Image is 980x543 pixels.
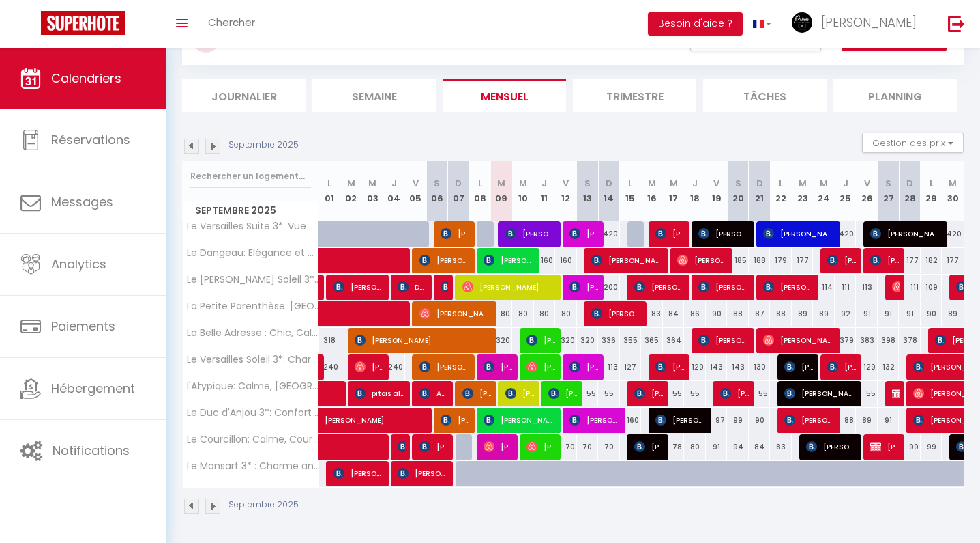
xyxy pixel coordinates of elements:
[727,434,749,460] div: 94
[484,434,513,460] span: [PERSON_NAME]
[398,434,405,460] span: [PERSON_NAME]
[899,248,921,273] div: 177
[355,354,384,380] span: [PERSON_NAME]
[684,381,706,406] div: 55
[749,161,771,221] th: 21
[706,301,728,326] div: 90
[347,177,355,190] abbr: M
[598,328,620,353] div: 336
[942,301,964,326] div: 89
[792,301,814,326] div: 89
[698,274,749,300] span: [PERSON_NAME]
[655,407,707,433] span: [PERSON_NAME]
[491,301,513,326] div: 80
[526,434,556,460] span: [PERSON_NAME]
[419,380,449,406] span: ALHINC Solveig
[813,275,835,300] div: 114
[512,301,534,326] div: 80
[749,301,771,326] div: 87
[835,161,857,221] th: 25
[948,15,965,32] img: logout
[749,354,771,380] div: 130
[620,354,642,380] div: 127
[779,177,783,190] abbr: L
[51,318,115,335] span: Paiements
[405,161,427,221] th: 05
[185,248,321,258] span: Le Dangeau: Elégance et Modernité proche Château
[670,177,678,190] abbr: M
[749,381,771,406] div: 55
[906,177,913,190] abbr: D
[591,301,642,326] span: [PERSON_NAME]
[577,328,599,353] div: 320
[706,354,728,380] div: 143
[541,177,547,190] abbr: J
[555,301,577,326] div: 80
[792,161,814,221] th: 23
[942,248,964,273] div: 177
[362,161,384,221] th: 03
[806,434,857,460] span: [PERSON_NAME] SYSTCHENKO
[51,193,113,210] span: Messages
[820,177,828,190] abbr: M
[763,327,836,353] span: [PERSON_NAME]
[856,161,878,221] th: 26
[827,247,857,273] span: [PERSON_NAME] [PERSON_NAME]
[692,177,698,190] abbr: J
[784,354,814,380] span: [PERSON_NAME]
[51,131,130,148] span: Réservations
[598,354,620,380] div: 113
[484,407,556,433] span: [PERSON_NAME]
[770,248,792,273] div: 179
[870,247,900,273] span: [PERSON_NAME]
[190,164,311,189] input: Rechercher un logement...
[784,407,835,433] span: [PERSON_NAME]
[930,177,934,190] abbr: L
[648,12,743,36] button: Besoin d'aide ?
[899,161,921,221] th: 28
[921,301,942,326] div: 90
[698,221,749,247] span: [PERSON_NAME]
[663,381,685,406] div: 55
[949,177,957,190] abbr: M
[663,301,685,326] div: 84
[856,381,878,406] div: 55
[573,79,696,112] li: Trimestre
[548,380,578,406] span: [PERSON_NAME]
[441,407,470,433] span: [PERSON_NAME]
[864,177,870,190] abbr: V
[899,328,921,353] div: 378
[813,301,835,326] div: 89
[185,461,321,471] span: Le Mansart 3* : Charme ancien et havre de paix
[620,408,642,433] div: 160
[942,161,964,221] th: 30
[606,177,612,190] abbr: D
[51,255,106,273] span: Analytics
[319,161,341,221] th: 01
[491,328,513,353] div: 320
[856,275,878,300] div: 113
[655,221,685,247] span: [PERSON_NAME]
[185,354,321,365] span: Le Versailles Soleil 3*: Charme & vue Chapelle Royale
[534,301,556,326] div: 80
[51,380,135,397] span: Hébergement
[591,247,664,273] span: [PERSON_NAME]
[569,354,599,380] span: [PERSON_NAME]
[526,327,556,353] span: [PERSON_NAME]
[469,161,491,221] th: 08
[312,79,436,112] li: Semaine
[634,380,664,406] span: [PERSON_NAME]
[534,161,556,221] th: 11
[319,328,341,353] div: 318
[569,274,599,300] span: [PERSON_NAME]
[185,408,321,418] span: Le Duc d'Anjou 3*: Confort & Charme au cœur de ville
[634,434,664,460] span: [PERSON_NAME]
[628,177,632,190] abbr: L
[763,274,814,300] span: [PERSON_NAME]
[555,161,577,221] th: 12
[340,161,362,221] th: 02
[856,328,878,353] div: 383
[770,161,792,221] th: 22
[441,274,448,300] span: [PERSON_NAME]
[835,275,857,300] div: 111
